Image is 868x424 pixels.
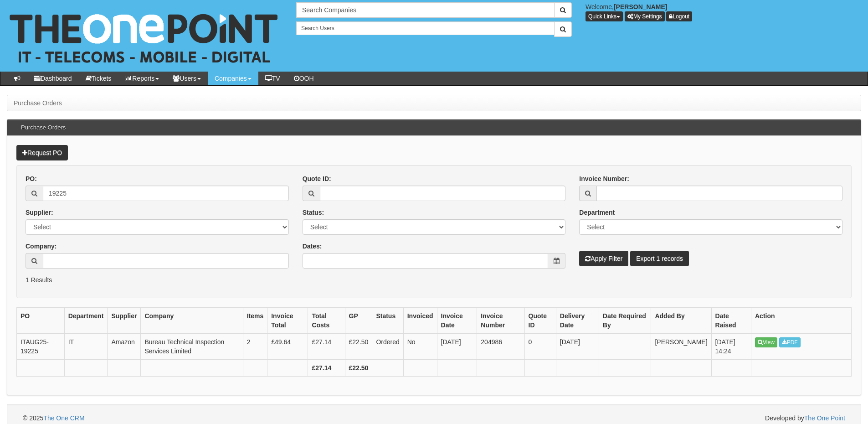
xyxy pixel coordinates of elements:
[345,307,372,333] th: GP
[625,11,665,21] a: My Settings
[372,307,403,333] th: Status
[403,333,437,359] td: No
[166,72,208,85] a: Users
[27,72,79,85] a: Dashboard
[243,307,267,333] th: Items
[779,337,801,347] a: PDF
[17,333,65,359] td: ITAUG25-19225
[14,98,62,108] li: Purchase Orders
[287,72,321,85] a: OOH
[751,307,852,333] th: Action
[303,242,322,251] label: Dates:
[372,333,403,359] td: Ordered
[79,72,118,85] a: Tickets
[208,72,258,85] a: Companies
[666,11,692,21] a: Logout
[16,145,68,160] a: Request PO
[267,333,308,359] td: £49.64
[477,307,524,333] th: Invoice Number
[579,2,868,21] div: Welcome,
[345,333,372,359] td: £22.50
[614,3,667,10] b: [PERSON_NAME]
[141,307,243,333] th: Company
[26,208,53,217] label: Supplier:
[43,414,84,422] a: The One CRM
[345,359,372,376] th: £22.50
[651,333,711,359] td: [PERSON_NAME]
[308,333,345,359] td: £27.14
[23,414,85,422] span: © 2025
[64,333,108,359] td: IT
[804,414,845,422] a: The One Point
[556,333,599,359] td: [DATE]
[651,307,711,333] th: Added By
[308,359,345,376] th: £27.14
[477,333,524,359] td: 204986
[579,208,615,217] label: Department
[711,333,751,359] td: [DATE] 14:24
[556,307,599,333] th: Delivery Date
[524,333,556,359] td: 0
[437,333,477,359] td: [DATE]
[108,333,141,359] td: Amazon
[303,174,331,183] label: Quote ID:
[308,307,345,333] th: Total Costs
[403,307,437,333] th: Invoiced
[26,275,842,284] p: 1 Results
[579,174,629,183] label: Invoice Number:
[586,11,623,21] button: Quick Links
[17,307,65,333] th: PO
[64,307,108,333] th: Department
[16,120,70,135] h3: Purchase Orders
[26,174,37,183] label: PO:
[437,307,477,333] th: Invoice Date
[258,72,287,85] a: TV
[579,251,628,266] button: Apply Filter
[296,21,555,35] input: Search Users
[243,333,267,359] td: 2
[118,72,166,85] a: Reports
[765,414,845,423] span: Developed by
[711,307,751,333] th: Date Raised
[630,251,689,266] a: Export 1 records
[303,208,324,217] label: Status:
[108,307,141,333] th: Supplier
[599,307,651,333] th: Date Required By
[755,337,777,347] a: View
[26,242,56,251] label: Company:
[296,2,555,18] input: Search Companies
[267,307,308,333] th: Invoice Total
[524,307,556,333] th: Quote ID
[141,333,243,359] td: Bureau Technical Inspection Services Limited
